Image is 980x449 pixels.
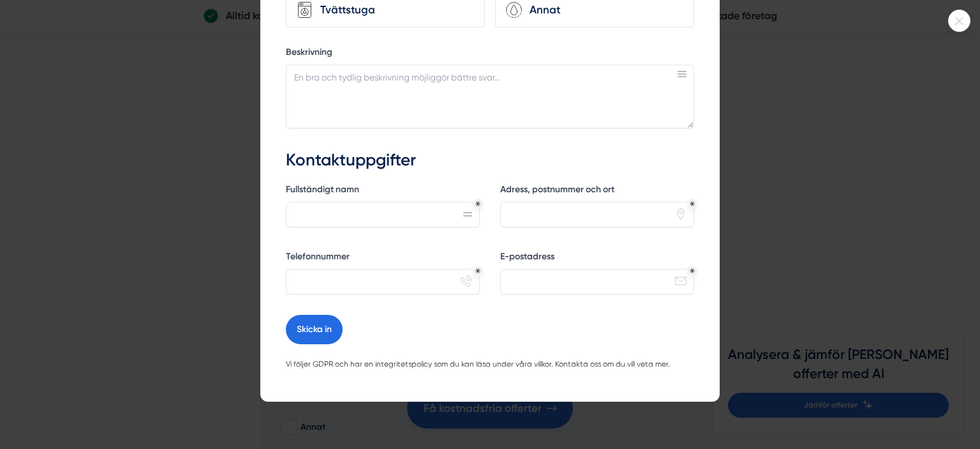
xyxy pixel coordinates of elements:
[500,183,694,199] label: Adress, postnummer och ort
[286,46,694,62] label: Beskrivning
[286,250,480,266] label: Telefonnummer
[690,201,695,206] div: Obligatoriskt
[286,358,694,371] p: Vi följer GDPR och har en integritetspolicy som du kan läsa under våra villkor. Kontakta oss om d...
[286,149,694,172] h3: Kontaktuppgifter
[286,315,343,344] button: Skicka in
[475,268,480,273] div: Obligatoriskt
[690,268,695,273] div: Obligatoriskt
[500,250,694,266] label: E-postadress
[286,183,480,199] label: Fullständigt namn
[475,201,480,206] div: Obligatoriskt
